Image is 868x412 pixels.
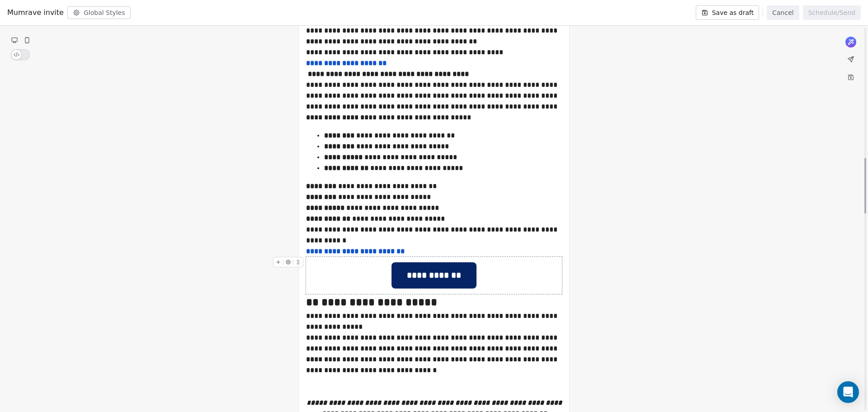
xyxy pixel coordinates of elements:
button: Schedule/Send [803,5,861,20]
button: Cancel [767,5,799,20]
button: Global Styles [67,6,131,19]
button: Save as draft [696,5,759,20]
span: Mumrave invite [7,7,64,18]
div: Open Intercom Messenger [837,381,859,403]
